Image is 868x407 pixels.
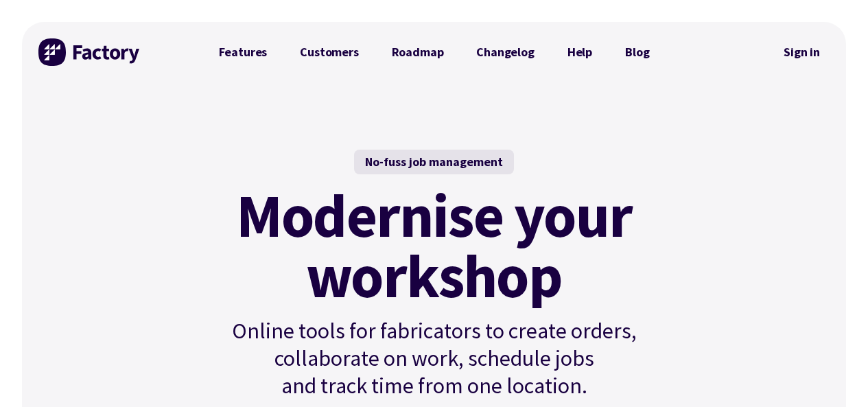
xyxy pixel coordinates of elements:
a: Customers [283,38,375,66]
iframe: Chat Widget [799,341,868,407]
div: No-fuss job management [354,150,514,174]
a: Features [202,38,284,66]
a: Blog [609,38,666,66]
mark: Modernise your workshop [236,185,632,306]
a: Changelog [460,38,550,66]
nav: Primary Navigation [202,38,666,66]
a: Roadmap [375,38,460,66]
img: Factory [38,38,141,66]
nav: Secondary Navigation [774,36,830,68]
a: Help [551,38,609,66]
p: Online tools for fabricators to create orders, collaborate on work, schedule jobs and track time ... [202,317,666,399]
a: Sign in [774,36,830,68]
